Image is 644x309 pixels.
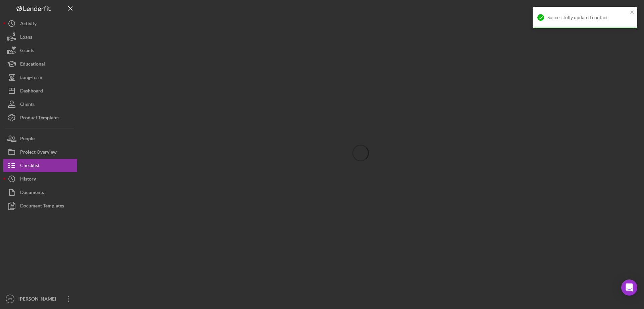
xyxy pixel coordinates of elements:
button: People [3,132,77,145]
button: Long-Term [3,71,77,84]
div: Dashboard [20,84,43,99]
div: Checklist [20,159,40,174]
div: Loans [20,30,32,45]
div: Clients [20,98,35,113]
div: Activity [20,17,37,32]
button: Product Templates [3,111,77,124]
button: KS[PERSON_NAME] [3,292,77,306]
button: Educational [3,57,77,71]
button: Documents [3,186,77,199]
button: Clients [3,98,77,111]
div: Grants [20,44,34,59]
div: Documents [20,186,44,201]
button: Checklist [3,159,77,172]
button: Project Overview [3,145,77,159]
div: Successfully updated contact [547,15,628,20]
div: Project Overview [20,145,57,160]
div: Product Templates [20,111,59,126]
div: Open Intercom Messenger [621,279,637,296]
div: People [20,132,35,147]
button: Grants [3,44,77,57]
button: History [3,172,77,186]
button: Document Templates [3,199,77,213]
text: KS [8,297,12,301]
button: Dashboard [3,84,77,98]
button: Activity [3,17,77,30]
button: close [630,9,635,16]
div: [PERSON_NAME] [17,292,60,307]
button: Loans [3,30,77,44]
div: History [20,172,36,187]
div: Educational [20,57,45,72]
div: Document Templates [20,199,64,214]
div: Long-Term [20,71,42,86]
